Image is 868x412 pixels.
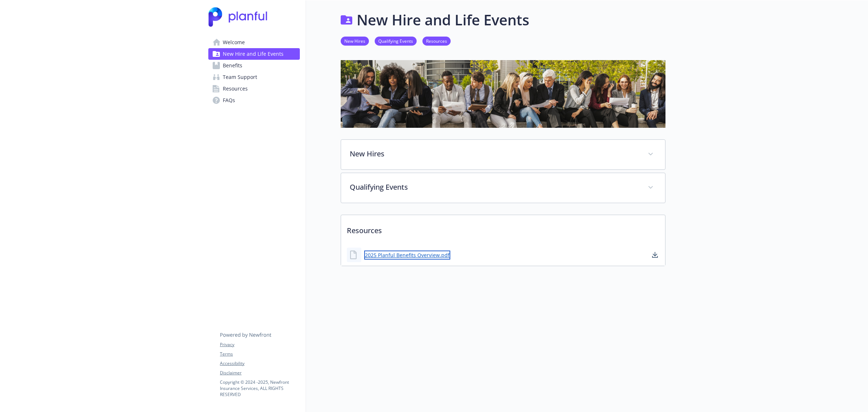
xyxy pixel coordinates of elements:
[208,48,300,60] a: New Hire and Life Events
[357,9,529,31] h1: New Hire and Life Events
[350,148,639,159] p: New Hires
[220,351,299,357] a: Terms
[350,182,639,193] p: Qualifying Events
[220,341,299,348] a: Privacy
[208,60,300,71] a: Benefits
[364,251,450,260] a: 2025 Planful Benefits Overview.pdf
[223,83,248,94] span: Resources
[208,37,300,48] a: Welcome
[208,94,300,106] a: FAQs
[220,360,299,367] a: Accessibility
[375,37,417,44] a: Qualifying Events
[223,48,284,60] span: New Hire and Life Events
[223,71,257,83] span: Team Support
[341,60,665,128] img: new hire page banner
[223,37,245,48] span: Welcome
[651,251,659,259] a: download document
[341,140,665,169] div: New Hires
[422,37,451,44] a: Resources
[223,94,235,106] span: FAQs
[223,60,242,71] span: Benefits
[341,173,665,203] div: Qualifying Events
[208,83,300,94] a: Resources
[341,215,665,242] p: Resources
[220,370,299,376] a: Disclaimer
[220,379,299,398] p: Copyright © 2024 - 2025 , Newfront Insurance Services, ALL RIGHTS RESERVED
[341,37,369,44] a: New Hires
[208,71,300,83] a: Team Support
